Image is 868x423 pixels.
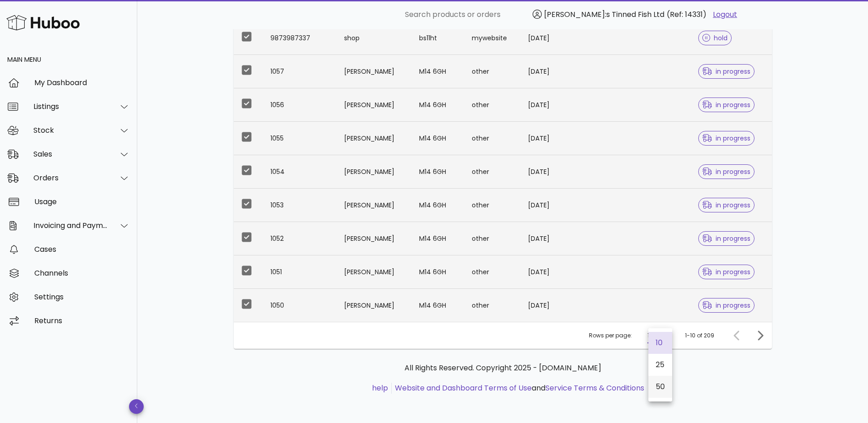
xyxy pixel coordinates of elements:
[667,9,706,20] span: (Ref: 14331)
[647,331,653,340] div: 10
[464,88,521,122] td: other
[521,122,586,155] td: [DATE]
[464,122,521,155] td: other
[464,55,521,88] td: other
[263,255,337,289] td: 1051
[263,88,337,122] td: 1056
[34,245,130,254] div: Cases
[702,68,751,75] span: in progress
[372,383,388,393] a: help
[241,363,765,374] p: All Rights Reserved. Copyright 2025 - [DOMAIN_NAME]
[412,222,464,255] td: M14 6GH
[337,88,412,122] td: [PERSON_NAME]
[412,55,464,88] td: M14 6GH
[464,255,521,289] td: other
[263,289,337,322] td: 1050
[589,322,668,349] div: Rows per page:
[545,383,644,393] a: Service Terms & Conditions
[33,126,108,135] div: Stock
[702,135,751,141] span: in progress
[412,88,464,122] td: M14 6GH
[521,155,586,189] td: [DATE]
[412,255,464,289] td: M14 6GH
[392,383,644,394] li: and
[412,189,464,222] td: M14 6GH
[521,222,586,255] td: [DATE]
[33,174,108,182] div: Orders
[521,189,586,222] td: [DATE]
[702,302,751,309] span: in progress
[702,269,751,275] span: in progress
[337,155,412,189] td: [PERSON_NAME]
[263,189,337,222] td: 1053
[464,222,521,255] td: other
[464,289,521,322] td: other
[34,316,130,325] div: Returns
[33,102,108,111] div: Listings
[34,197,130,206] div: Usage
[656,360,665,369] div: 25
[464,22,521,55] td: mywebsite
[685,331,714,340] div: 1-10 of 209
[263,155,337,189] td: 1054
[412,155,464,189] td: M14 6GH
[521,289,586,322] td: [DATE]
[34,293,130,301] div: Settings
[337,255,412,289] td: [PERSON_NAME]
[395,383,532,393] a: Website and Dashboard Terms of Use
[337,22,412,55] td: shop
[337,55,412,88] td: [PERSON_NAME]
[337,189,412,222] td: [PERSON_NAME]
[337,222,412,255] td: [PERSON_NAME]
[263,222,337,255] td: 1052
[33,221,108,230] div: Invoicing and Payments
[521,55,586,88] td: [DATE]
[702,35,728,41] span: hold
[337,122,412,155] td: [PERSON_NAME]
[412,289,464,322] td: M14 6GH
[337,289,412,322] td: [PERSON_NAME]
[34,78,130,87] div: My Dashboard
[544,9,664,20] span: [PERSON_NAME]:s Tinned Fish Ltd
[464,189,521,222] td: other
[263,55,337,88] td: 1057
[6,13,80,33] img: Huboo Logo
[647,328,668,343] div: 10Rows per page:
[752,327,768,344] button: Next page
[702,235,751,242] span: in progress
[521,255,586,289] td: [DATE]
[34,269,130,277] div: Channels
[656,338,665,347] div: 10
[412,122,464,155] td: M14 6GH
[713,9,737,20] a: Logout
[412,22,464,55] td: bs11ht
[521,22,586,55] td: [DATE]
[656,382,665,391] div: 50
[33,150,108,158] div: Sales
[464,155,521,189] td: other
[702,102,751,108] span: in progress
[702,202,751,208] span: in progress
[702,168,751,175] span: in progress
[521,88,586,122] td: [DATE]
[263,122,337,155] td: 1055
[263,22,337,55] td: 9873987337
